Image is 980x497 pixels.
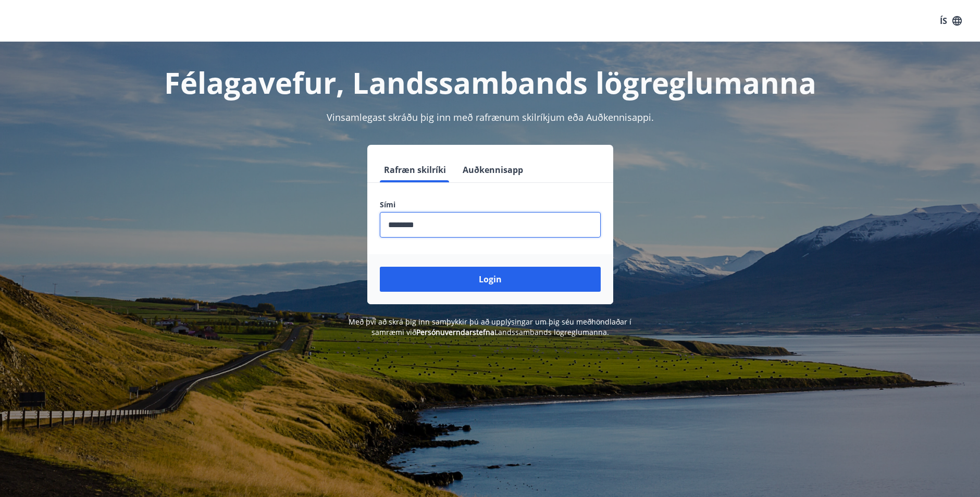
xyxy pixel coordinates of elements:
[327,111,654,123] span: Vinsamlegast skráðu þig inn með rafrænum skilríkjum eða Auðkennisappi.
[380,157,450,182] button: Rafræn skilríki
[416,327,494,337] a: Persónuverndarstefna
[349,317,631,337] span: Með því að skrá þig inn samþykkir þú að upplýsingar um þig séu meðhöndlaðar í samræmi við Landssa...
[128,63,853,102] h1: Félagavefur, Landssambands lögreglumanna
[458,157,527,182] button: Auðkennisapp
[380,200,601,210] label: Sími
[380,267,601,292] button: Login
[934,11,967,30] button: ÍS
